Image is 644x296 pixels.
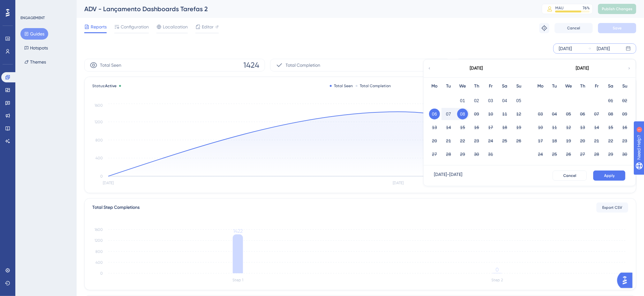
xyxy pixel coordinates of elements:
[602,6,633,11] span: Publish Changes
[513,122,524,133] button: 19
[457,95,468,106] button: 01
[95,120,103,124] tspan: 1200
[485,95,496,106] button: 03
[393,181,404,186] tspan: [DATE]
[562,82,576,90] div: We
[470,65,483,72] div: [DATE]
[95,260,103,265] tspan: 400
[499,109,510,119] button: 11
[549,122,560,133] button: 11
[44,3,46,8] div: 1
[548,82,562,90] div: Tu
[577,135,588,146] button: 20
[605,135,616,146] button: 22
[499,135,510,146] button: 25
[605,109,616,119] button: 08
[567,26,580,31] span: Cancel
[471,109,482,119] button: 09
[233,228,243,234] tspan: 1422
[84,4,526,13] div: ADV - Lançamento Dashboards Tarefas 2
[513,95,524,106] button: 05
[471,95,482,106] button: 02
[563,109,574,119] button: 05
[535,135,546,146] button: 17
[619,109,630,119] button: 09
[103,181,114,186] tspan: [DATE]
[535,109,546,119] button: 03
[498,82,512,90] div: Sa
[92,83,117,88] span: Status:
[619,95,630,106] button: 02
[443,109,454,119] button: 07
[95,103,103,108] tspan: 1600
[15,2,40,9] span: Need Help?
[457,135,468,146] button: 22
[491,278,503,283] tspan: Step 2
[20,28,48,40] button: Guides
[604,173,615,178] span: Apply
[443,149,454,160] button: 28
[563,173,576,178] span: Cancel
[559,45,572,52] div: [DATE]
[499,95,510,106] button: 04
[20,42,52,54] button: Hotspots
[591,149,602,160] button: 28
[457,109,468,119] button: 08
[534,82,548,90] div: Mo
[471,122,482,133] button: 16
[485,149,496,160] button: 31
[202,23,214,31] span: Editor
[92,204,140,211] div: Total Step Completions
[549,109,560,119] button: 04
[443,135,454,146] button: 21
[95,138,103,142] tspan: 800
[590,82,604,90] div: Fr
[555,23,593,33] button: Cancel
[613,26,622,31] span: Save
[576,82,590,90] div: Th
[618,82,632,90] div: Su
[563,135,574,146] button: 19
[443,122,454,133] button: 14
[91,23,107,31] span: Reports
[485,122,496,133] button: 17
[577,149,588,160] button: 27
[442,82,456,90] div: Tu
[563,149,574,160] button: 26
[598,23,636,33] button: Save
[619,149,630,160] button: 30
[232,278,243,283] tspan: Step 1
[485,109,496,119] button: 10
[598,4,636,14] button: Publish Changes
[20,15,45,20] div: ENGAGEMENT
[428,82,442,90] div: Mo
[605,122,616,133] button: 15
[535,149,546,160] button: 24
[577,122,588,133] button: 13
[549,135,560,146] button: 18
[456,82,470,90] div: We
[577,109,588,119] button: 06
[429,149,440,160] button: 27
[457,149,468,160] button: 29
[499,122,510,133] button: 18
[583,5,590,11] div: 76 %
[163,23,188,31] span: Localization
[100,174,103,178] tspan: 0
[576,65,589,72] div: [DATE]
[429,122,440,133] button: 13
[95,227,103,232] tspan: 1600
[549,149,560,160] button: 25
[605,149,616,160] button: 29
[20,56,50,68] button: Themes
[356,83,391,88] div: Total Completion
[591,135,602,146] button: 21
[485,135,496,146] button: 24
[617,271,636,290] iframe: UserGuiding AI Assistant Launcher
[604,82,618,90] div: Sa
[95,239,103,243] tspan: 1200
[593,171,625,181] button: Apply
[596,202,628,213] button: Export CSV
[535,122,546,133] button: 10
